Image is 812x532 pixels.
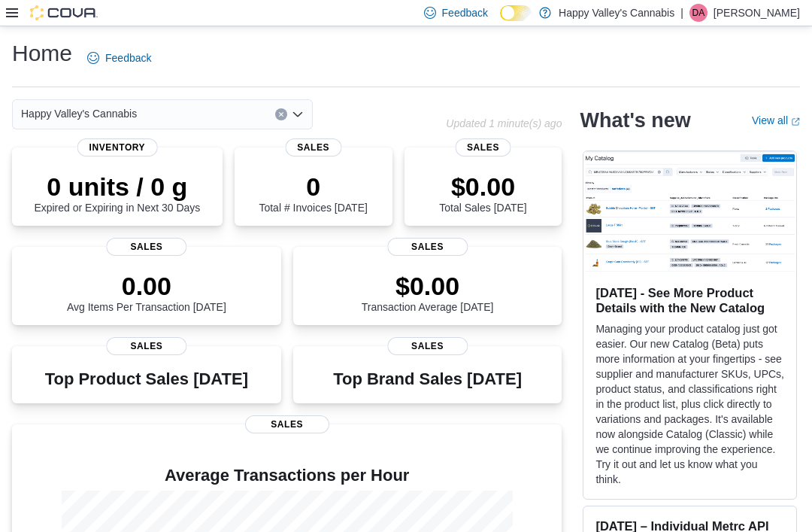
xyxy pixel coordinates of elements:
[12,38,72,68] h1: Home
[245,415,329,433] span: Sales
[81,43,157,73] a: Feedback
[333,370,522,388] h3: Top Brand Sales [DATE]
[439,172,526,202] p: $0.00
[67,271,226,313] div: Avg Items Per Transaction [DATE]
[292,108,304,120] button: Open list of options
[106,337,186,355] span: Sales
[34,172,200,202] p: 0 units / 0 g
[595,285,784,315] h3: [DATE] - See More Product Details with the New Catalog
[714,4,800,22] p: [PERSON_NAME]
[362,271,494,301] p: $0.00
[275,108,287,120] button: Clear input
[455,138,511,157] span: Sales
[559,4,674,22] p: Happy Valley's Cannabis
[30,5,98,20] img: Cova
[106,238,186,256] span: Sales
[77,138,158,157] span: Inventory
[285,138,341,157] span: Sales
[692,4,705,22] span: DA
[791,117,800,126] svg: External link
[45,370,248,388] h3: Top Product Sales [DATE]
[680,4,683,22] p: |
[439,172,526,214] div: Total Sales [DATE]
[105,50,151,65] span: Feedback
[259,172,367,202] p: 0
[689,4,707,22] div: David Asprey
[580,108,690,132] h2: What's new
[500,5,532,21] input: Dark Mode
[595,321,784,487] p: Managing your product catalog just got easier. Our new Catalog (Beta) puts more information at yo...
[259,172,367,214] div: Total # Invoices [DATE]
[34,172,200,214] div: Expired or Expiring in Next 30 Days
[362,271,494,313] div: Transaction Average [DATE]
[67,271,226,301] p: 0.00
[387,238,468,256] span: Sales
[446,117,562,129] p: Updated 1 minute(s) ago
[442,5,488,20] span: Feedback
[387,337,468,355] span: Sales
[21,105,137,123] span: Happy Valley's Cannabis
[752,114,800,126] a: View allExternal link
[24,467,550,485] h4: Average Transactions per Hour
